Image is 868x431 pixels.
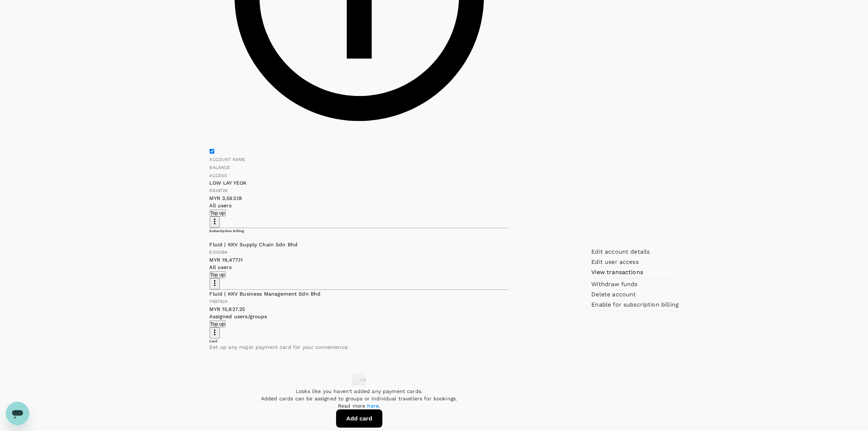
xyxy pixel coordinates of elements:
[210,179,509,186] p: LOW LAY YEOK
[210,339,509,343] h6: Card
[336,409,382,428] button: Add card
[6,402,29,425] iframe: Button to launch messaging window
[210,241,509,248] p: Fluid | KKV Supply Chain Sdn Bhd
[210,264,231,270] span: All users
[592,280,679,289] span: Withdraw funds
[210,256,509,263] p: MYR 19,477.11
[261,388,457,409] p: Looks like you haven't added any payment cards. Added cards can be assigned to groups or individu...
[210,157,246,162] span: Account name
[210,209,226,216] button: Top up
[210,203,231,208] span: All users
[210,305,509,313] p: MYR 15,827.25
[210,195,509,202] p: MYR 3,563.18
[352,371,366,386] img: empty
[210,271,226,278] button: Top up
[210,165,230,170] span: Balance
[210,313,267,319] span: Assigned users/groups
[592,247,679,256] span: Edit account details
[210,250,227,255] span: E103384
[210,299,228,304] span: Y697624
[592,300,679,309] span: Enable for subscription billing
[592,268,679,278] a: View transactions
[592,290,679,299] span: Delete account
[210,290,509,297] p: Fluid | KKV Business Management Sdn Bhd
[592,300,679,311] div: Enable for subscription billing
[210,188,228,193] span: R634726
[210,343,509,351] p: Set up any major payment card for your convenience.
[210,173,227,178] span: Access
[592,258,679,266] span: Edit user access
[367,403,379,409] a: here
[592,268,679,277] span: View transactions
[210,228,509,233] h6: Subscription billing
[210,320,226,327] button: Top up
